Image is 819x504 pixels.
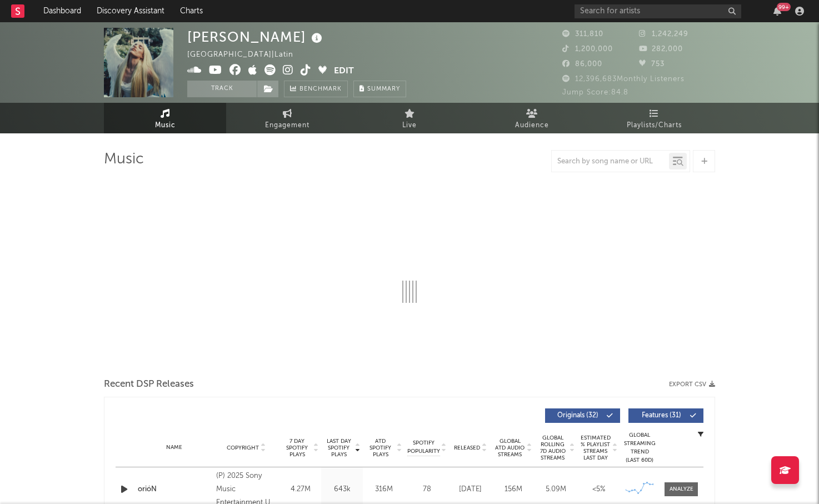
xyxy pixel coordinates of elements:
[669,381,715,388] button: Export CSV
[515,119,549,132] span: Audience
[402,119,417,132] span: Live
[552,412,603,419] span: Originals ( 32 )
[537,435,568,461] span: Global Rolling 7D Audio Streams
[562,46,613,53] span: 1,200,000
[628,408,703,423] button: Features(31)
[452,484,489,495] div: [DATE]
[187,28,325,46] div: [PERSON_NAME]
[284,81,348,97] a: Benchmark
[636,412,687,419] span: Features ( 31 )
[545,408,620,423] button: Originals(32)
[155,119,176,132] span: Music
[366,484,402,495] div: 316M
[226,103,348,133] a: Engagement
[227,445,259,451] span: Copyright
[471,103,593,133] a: Audience
[580,484,617,495] div: <5%
[580,435,611,461] span: Estimated % Playlist Streams Last Day
[639,46,683,53] span: 282,000
[627,119,682,132] span: Playlists/Charts
[366,438,395,458] span: ATD Spotify Plays
[593,103,715,133] a: Playlists/Charts
[187,81,257,97] button: Track
[773,7,781,16] button: 99+
[367,86,400,92] span: Summary
[334,64,354,78] button: Edit
[639,31,688,38] span: 1,242,249
[562,61,602,68] span: 86,000
[623,431,656,465] div: Global Streaming Trend (Last 60D)
[562,31,603,38] span: 311,810
[495,484,532,495] div: 156M
[348,103,471,133] a: Live
[104,378,194,391] span: Recent DSP Releases
[138,443,211,452] div: Name
[187,48,306,62] div: [GEOGRAPHIC_DATA] | Latin
[552,157,669,166] input: Search by song name or URL
[324,438,353,458] span: Last Day Spotify Plays
[407,439,440,456] span: Spotify Popularity
[324,484,360,495] div: 643k
[575,4,741,18] input: Search for artists
[353,81,406,97] button: Summary
[495,438,525,458] span: Global ATD Audio Streams
[407,484,446,495] div: 78
[104,103,226,133] a: Music
[138,484,211,495] a: orióN
[537,484,575,495] div: 5.09M
[777,3,791,11] div: 99 +
[282,484,318,495] div: 4.27M
[265,119,309,132] span: Engagement
[562,89,628,96] span: Jump Score: 84.8
[299,83,342,96] span: Benchmark
[454,445,480,451] span: Released
[562,76,685,83] span: 12,396,683 Monthly Listeners
[639,61,665,68] span: 753
[282,438,312,458] span: 7 Day Spotify Plays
